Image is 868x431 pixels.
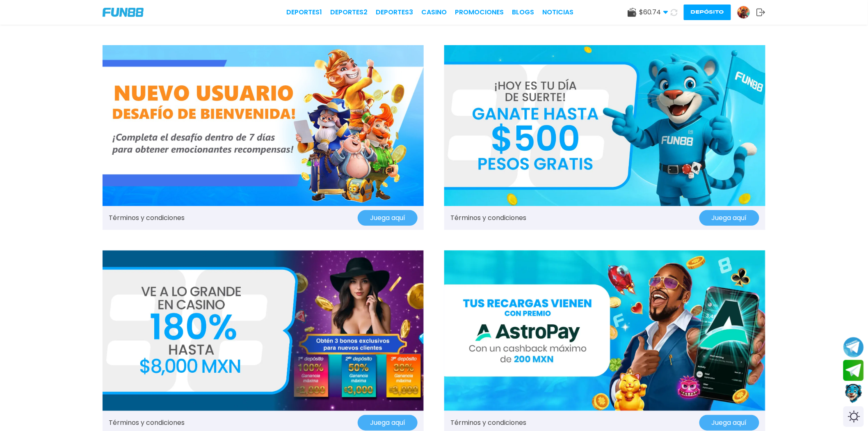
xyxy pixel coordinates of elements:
[444,45,765,206] img: Promo Banner
[103,45,424,206] img: Promo Banner
[109,418,185,428] a: Términos y condiciones
[455,7,504,17] a: Promociones
[421,7,447,17] a: CASINO
[737,6,756,19] a: Avatar
[103,8,144,17] img: Company Logo
[843,360,864,381] button: Join telegram
[639,7,668,17] span: $ 60.74
[684,5,731,20] button: Depósito
[286,7,322,17] a: Deportes1
[699,415,759,431] button: Juega aquí
[843,383,864,404] button: Contact customer service
[376,7,413,17] a: Deportes3
[450,213,526,223] a: Términos y condiciones
[699,210,759,226] button: Juega aquí
[330,7,368,17] a: Deportes2
[358,210,418,226] button: Juega aquí
[843,406,864,427] div: Switch theme
[843,337,864,358] button: Join telegram channel
[103,250,424,411] img: Promo Banner
[358,415,418,431] button: Juega aquí
[512,7,534,17] a: BLOGS
[542,7,573,17] a: NOTICIAS
[738,6,750,18] img: Avatar
[450,418,526,428] a: Términos y condiciones
[109,213,185,223] a: Términos y condiciones
[444,250,765,411] img: Promo Banner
